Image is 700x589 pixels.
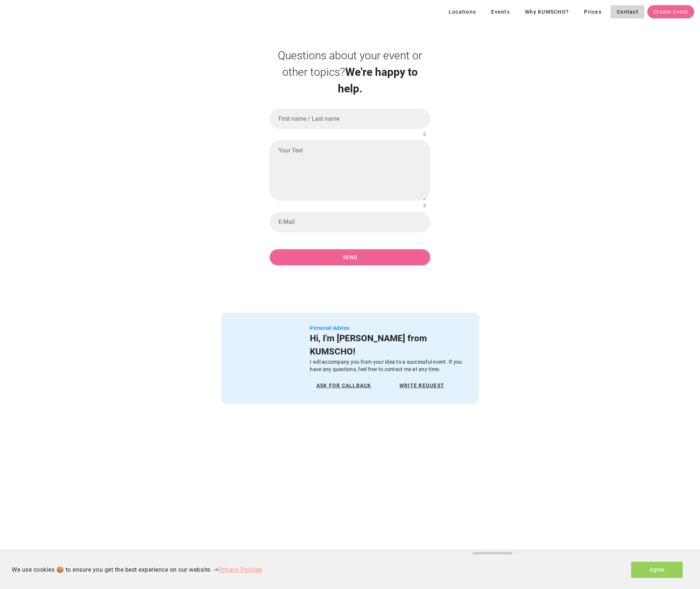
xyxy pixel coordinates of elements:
[393,379,451,392] a: write request
[578,5,608,18] a: Prices
[278,49,422,78] span: Questions about your event or other topics?
[318,552,354,565] a: Imprint
[485,5,516,18] a: Events
[310,358,467,373] p: I will accompany you from your idea to a successful event. If you have any questions, feel free t...
[357,552,431,565] a: Terms & Conditions
[473,552,512,565] a: Contact
[448,9,476,15] span: Locations
[218,566,262,573] a: Privacy Policies
[616,9,638,15] span: Contact
[12,565,262,574] div: We use cookies 🍪 to ensure you get the best experience on our website. ->
[277,254,423,260] span: Send
[283,552,315,565] a: Prices
[222,552,280,565] a: Why KUMSCHO?
[525,9,569,15] span: Why KUMSCHO?
[653,9,688,15] span: Create Event
[270,47,430,97] h2: We're happy to help.
[310,324,467,332] p: Personal Advice
[647,5,694,18] a: Create Event
[519,5,575,18] a: Why KUMSCHO?
[584,9,602,15] span: Prices
[310,379,377,392] button: ask for callback
[423,132,426,137] div: 0
[631,562,683,578] button: Agree
[316,382,371,388] span: ask for callback
[491,9,510,15] span: Events
[610,5,644,18] a: Contact
[399,382,445,388] span: write request
[434,552,470,565] a: Privacy
[185,552,219,565] a: Events
[270,249,430,265] button: Send
[442,5,482,18] button: Locations
[442,8,485,15] a: Locations
[310,332,467,358] h2: Hi, I'm [PERSON_NAME] from KUMSCHO!
[423,204,426,209] div: 0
